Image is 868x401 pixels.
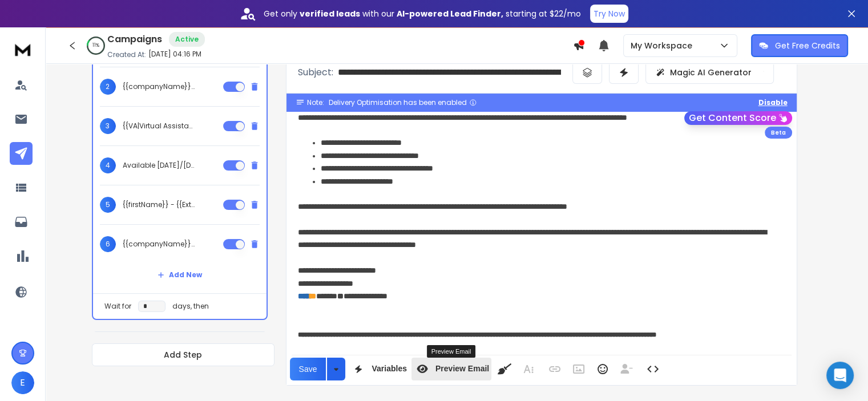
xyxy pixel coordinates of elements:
span: 5 [100,197,116,213]
div: Preview Email [427,345,476,358]
button: Insert Image (Ctrl+P) [568,358,590,380]
button: Clean HTML [494,358,515,380]
p: Get Free Credits [775,40,840,51]
div: Open Intercom Messenger [826,362,854,389]
button: Try Now [590,5,628,23]
button: Preview Email [411,358,491,380]
span: 6 [100,236,116,252]
span: Preview Email [433,364,491,374]
button: Get Content Score [684,111,792,125]
span: Note: [307,98,324,107]
button: Add New [148,264,211,286]
button: Save [290,358,326,380]
button: Get Free Credits [751,34,848,57]
p: {{firstName}} - {{Extra calls slowing your team|Tasks piling up|Calls or work slipping through|Ne... [123,200,196,209]
button: More Text [518,358,539,380]
strong: AI-powered Lead Finder, [397,8,503,19]
span: 4 [100,157,116,173]
div: Delivery Optimisation has been enabled [329,98,477,107]
button: E [11,371,34,394]
button: Magic AI Generator [645,61,774,84]
p: {{companyName}} - {{Quick|brief}} {{call|chat}}? [123,82,196,91]
button: Code View [642,358,664,380]
p: {{VA|Virtual Assistant}} {{Service|Solution}}? {{companyName}} [123,121,196,131]
button: Variables [348,358,409,380]
p: [DATE] 04:16 PM [148,50,201,59]
button: Emoticons [592,358,613,380]
p: Subject: [298,66,333,79]
p: Get only with our starting at $22/mo [264,8,581,19]
p: Available [DATE]/[DATE]? {{companyName}} [123,161,196,170]
p: {{companyName}}{{,|:| -}} {{Want|Need|Use}} help {{staffing|hiring}}? [123,240,196,249]
div: Beta [765,127,792,139]
button: Add Step [92,343,274,366]
span: Variables [369,364,409,374]
button: Insert Link (Ctrl+K) [544,358,566,380]
button: Disable [758,98,788,107]
p: Try Now [594,8,625,19]
p: 11 % [92,42,99,49]
h1: Campaigns [107,33,162,46]
span: 3 [100,118,116,134]
strong: verified leads [300,8,360,19]
p: Wait for [104,302,131,311]
p: days, then [172,302,209,311]
div: Active [169,32,205,47]
p: Magic AI Generator [670,67,752,78]
p: Created At: [107,50,146,59]
img: logo [11,39,34,60]
button: Insert Unsubscribe Link [616,358,637,380]
span: 2 [100,79,116,95]
p: My Workspace [631,40,697,51]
